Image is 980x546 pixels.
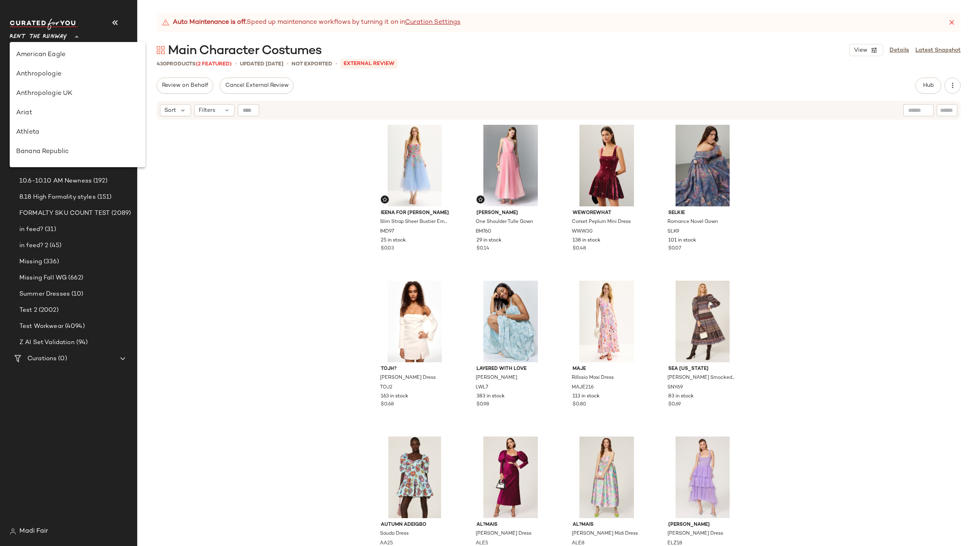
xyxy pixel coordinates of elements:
[374,281,455,362] img: TOJ2.jpg
[292,60,332,68] p: Not Exported
[19,322,63,331] span: Test Workwear
[566,437,647,518] img: ALE8.jpg
[27,354,57,363] span: Curations
[662,437,743,518] img: ELZ18.jpg
[668,365,737,373] span: Sea [US_STATE]
[572,530,638,538] span: [PERSON_NAME] Midi Dress
[476,530,531,538] span: [PERSON_NAME] Dress
[662,281,743,362] img: SNY69.jpg
[381,521,449,529] span: Autumn Adeigbo
[667,530,723,538] span: [PERSON_NAME] Dress
[157,46,165,54] img: svg%3e
[381,401,394,408] span: $0.68
[890,46,909,55] a: Details
[220,78,293,94] button: Cancel External Review
[470,125,551,206] img: BM760.jpg
[37,306,59,315] span: (2002)
[572,384,594,391] span: MAJE216
[380,218,448,226] span: Slim Strap Sheer Bustier Embroidered Dress
[573,401,586,408] span: $0.80
[572,374,614,382] span: Rillosio Maxi Dress
[75,338,88,347] span: (94)
[73,160,92,170] span: (500)
[19,290,70,299] span: Summer Dresses
[240,60,283,68] p: updated [DATE]
[668,393,694,400] span: 83 in stock
[13,80,21,88] img: svg%3e
[915,46,961,55] a: Latest Snapshot
[110,209,131,218] span: (2089)
[19,160,73,170] span: 10.13 Most Rented
[915,78,941,94] button: Hub
[48,241,61,250] span: (45)
[168,43,321,59] span: Main Character Costumes
[667,218,718,226] span: Romance Novel Gown
[27,96,63,105] span: All Products
[27,112,80,121] span: Global Clipboards
[92,176,107,186] span: (192)
[57,354,67,363] span: (0)
[381,237,406,244] span: 25 in stock
[10,19,78,30] img: cfy_white_logo.C9jOOHJF.svg
[572,228,593,235] span: WWW30
[380,384,392,391] span: TOJ2
[573,521,641,529] span: AL?MAIS
[478,197,483,202] img: svg%3e
[476,374,517,382] span: [PERSON_NAME]
[162,82,208,89] span: Review on Behalf
[476,210,545,217] span: [PERSON_NAME]
[19,306,37,315] span: Test 2
[162,18,460,27] div: Speed up maintenance workflows by turning it on in
[668,237,696,244] span: 101 in stock
[157,61,166,67] span: 430
[374,437,455,518] img: AA25.jpg
[476,393,505,400] span: 383 in stock
[854,47,867,54] span: View
[10,27,67,42] span: Rent the Runway
[19,527,48,536] span: Madi Fair
[573,365,641,373] span: Maje
[476,521,545,529] span: AL?MAIS
[476,365,545,373] span: Layered with Love
[470,281,551,362] img: LWL7.jpg
[80,112,94,121] span: (14)
[196,61,232,67] span: (2 Featured)
[63,322,85,331] span: (4094)
[573,210,641,217] span: WEWOREWHAT
[19,273,67,283] span: Missing Fall WG
[77,144,94,153] span: (148)
[380,228,394,235] span: IMD97
[157,60,232,68] div: Products
[381,365,449,373] span: TOJH?
[476,401,489,408] span: $0.98
[19,176,92,186] span: 10.6-10.10 AM Newness
[923,82,934,89] span: Hub
[287,60,288,68] span: •
[381,393,408,400] span: 163 in stock
[381,245,394,252] span: $0.03
[470,437,551,518] img: ALE5.jpg
[67,273,83,283] span: (662)
[96,193,112,202] span: (151)
[43,225,56,234] span: (31)
[476,218,533,226] span: One Shoulder Tulle Gown
[668,210,737,217] span: Selkie
[42,257,59,267] span: (336)
[572,218,631,226] span: Corset Peplum Mini Dress
[19,338,75,347] span: Z AI Set Validation
[19,144,77,153] span: 10.13 Most Hearted
[667,384,683,391] span: SNY69
[19,128,93,137] span: 10.13-10.17 AM Newness
[662,125,743,206] img: SLK9.jpg
[374,125,455,206] img: IMD97.jpg
[668,245,681,252] span: $0.07
[667,228,679,235] span: SLK9
[164,106,176,115] span: Sort
[476,237,502,244] span: 29 in stock
[199,106,215,115] span: Filters
[476,384,488,391] span: LWL7
[380,374,436,382] span: [PERSON_NAME] Dress
[668,521,737,529] span: [PERSON_NAME]
[26,80,58,89] span: Dashboard
[173,18,247,27] strong: Auto Maintenance is off.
